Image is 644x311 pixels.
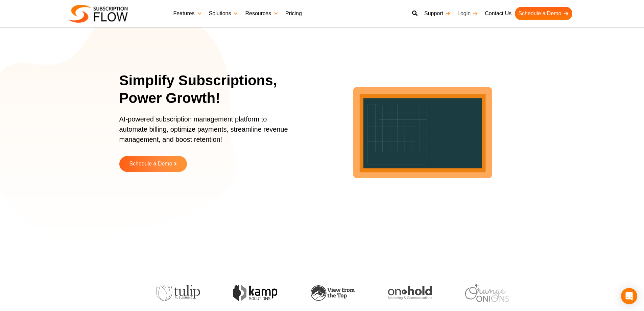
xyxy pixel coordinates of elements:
a: Contact Us [481,7,515,20]
img: Subscriptionflow [69,5,128,23]
h1: Simplify Subscriptions, Power Growth! [119,72,304,107]
span: Schedule a Demo [129,161,172,167]
a: Pricing [282,7,305,20]
img: orange-onions [465,284,509,302]
a: Support [421,7,454,20]
a: Login [454,7,481,20]
a: Schedule a Demo [515,7,572,20]
img: tulip-publishing [156,285,200,301]
a: Schedule a Demo [119,156,187,172]
img: onhold-marketing [387,286,431,300]
img: view-from-the-top [310,285,354,301]
a: Solutions [206,7,242,20]
div: Open Intercom Messenger [621,288,637,304]
p: AI-powered subscription management platform to automate billing, optimize payments, streamline re... [119,114,295,151]
a: Features [170,7,206,20]
a: Resources [242,7,282,20]
img: kamp-solution [233,285,277,301]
